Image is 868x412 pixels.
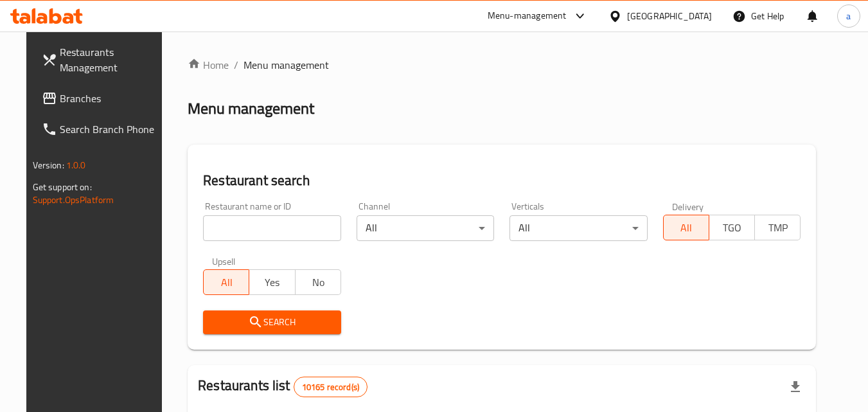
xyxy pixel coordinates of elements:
[33,192,114,208] a: Support.OpsPlatform
[714,219,750,237] span: TGO
[33,179,92,195] span: Get support on:
[66,157,86,174] span: 1.0.0
[203,310,341,334] button: Search
[212,256,236,265] label: Upsell
[244,57,329,73] span: Menu management
[294,377,368,397] div: Total records count
[31,83,172,114] a: Branches
[760,219,795,237] span: TMP
[663,215,709,240] button: All
[488,8,567,24] div: Menu-management
[234,57,238,73] li: /
[627,9,712,23] div: [GEOGRAPHIC_DATA]
[249,269,295,295] button: Yes
[254,273,290,292] span: Yes
[213,314,331,330] span: Search
[188,57,229,73] a: Home
[301,273,336,292] span: No
[672,202,704,211] label: Delivery
[295,269,341,295] button: No
[60,44,161,75] span: Restaurants Management
[31,114,172,145] a: Search Branch Phone
[754,215,801,240] button: TMP
[203,215,341,241] input: Search for restaurant name or ID..
[294,381,367,393] span: 10165 record(s)
[709,215,755,240] button: TGO
[203,171,801,190] h2: Restaurant search
[357,215,495,241] div: All
[509,215,648,241] div: All
[60,121,161,137] span: Search Branch Phone
[780,372,811,402] div: Export file
[188,98,314,119] h2: Menu management
[33,157,64,174] span: Version:
[846,9,851,23] span: a
[209,273,244,292] span: All
[31,37,172,83] a: Restaurants Management
[669,219,704,237] span: All
[60,91,161,106] span: Branches
[188,57,816,73] nav: breadcrumb
[198,376,368,397] h2: Restaurants list
[203,269,249,295] button: All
